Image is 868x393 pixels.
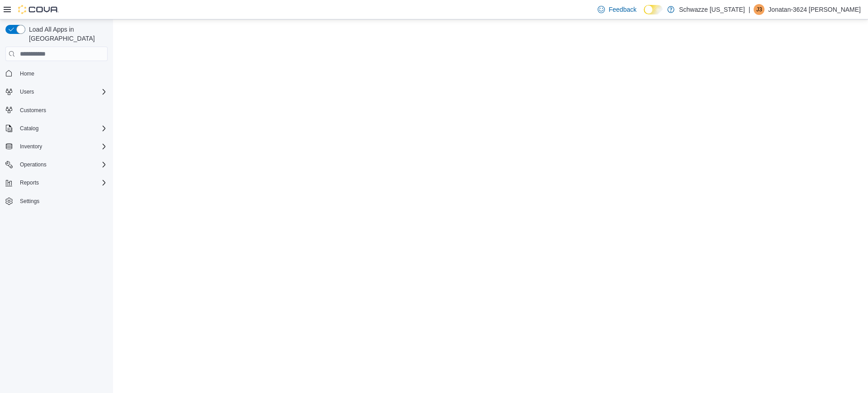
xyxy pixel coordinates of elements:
[16,123,42,134] button: Catalog
[679,4,745,15] p: Schwazze [US_STATE]
[16,86,108,97] span: Users
[20,125,38,132] span: Catalog
[2,140,111,153] button: Inventory
[16,104,108,116] span: Customers
[16,68,38,79] a: Home
[5,63,108,231] nav: Complex example
[18,5,59,14] img: Cova
[25,25,108,43] span: Load All Apps in [GEOGRAPHIC_DATA]
[16,159,50,170] button: Operations
[20,198,39,205] span: Settings
[20,107,46,114] span: Customers
[16,86,38,97] button: Users
[16,177,42,188] button: Reports
[20,179,39,186] span: Reports
[16,67,108,79] span: Home
[20,161,47,168] span: Operations
[16,141,108,152] span: Inventory
[644,5,663,14] input: Dark Mode
[2,104,111,117] button: Customers
[16,196,43,207] a: Settings
[2,194,111,208] button: Settings
[2,158,111,171] button: Operations
[594,0,640,19] a: Feedback
[749,4,750,15] p: |
[16,177,108,188] span: Reports
[20,143,42,150] span: Inventory
[16,195,108,207] span: Settings
[20,70,34,77] span: Home
[2,176,111,189] button: Reports
[756,4,762,15] span: J3
[2,122,111,135] button: Catalog
[2,66,111,80] button: Home
[754,4,764,15] div: Jonatan-3624 Vega
[609,5,636,14] span: Feedback
[768,4,861,15] p: Jonatan-3624 [PERSON_NAME]
[16,141,46,152] button: Inventory
[2,85,111,98] button: Users
[16,159,108,170] span: Operations
[16,105,50,116] a: Customers
[16,123,108,134] span: Catalog
[20,88,34,95] span: Users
